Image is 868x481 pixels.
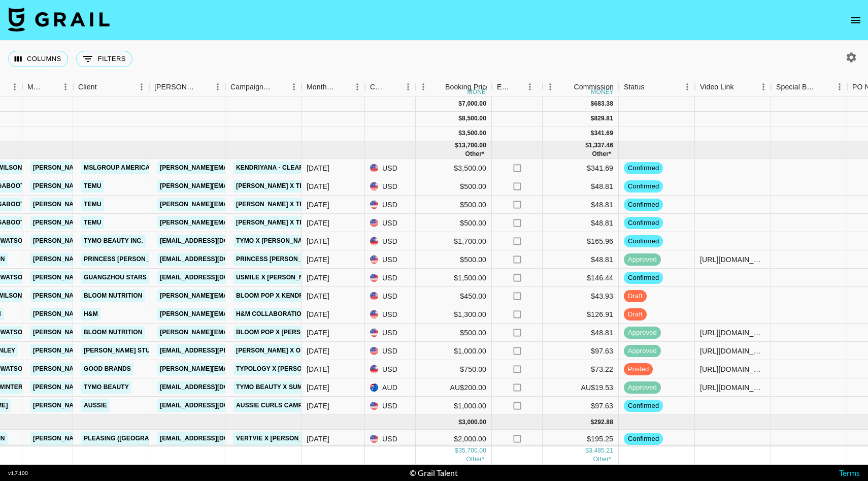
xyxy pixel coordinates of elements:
[645,80,659,94] button: Sort
[776,77,818,97] div: Special Booking Type
[149,77,225,97] div: Booker
[233,253,390,266] a: Princess [PERSON_NAME] X @juliaagratton
[543,397,619,415] div: $97.63
[734,80,748,94] button: Sort
[30,363,248,375] a: [PERSON_NAME][EMAIL_ADDRESS][PERSON_NAME][DOMAIN_NAME]
[365,250,416,269] div: USD
[695,77,771,97] div: Video Link
[233,271,322,284] a: Usmile X [PERSON_NAME]
[700,346,765,356] div: https://www.tiktok.com/@chesneystanley/video/7545581895162072350?lang=en
[307,434,329,444] div: Oct '25
[400,79,416,94] button: Menu
[624,365,653,374] span: posted
[458,447,486,456] div: 35,700.00
[81,290,145,302] a: Bloom Nutrition
[559,80,574,94] button: Sort
[624,182,663,191] span: confirmed
[233,235,316,247] a: TYMO X [PERSON_NAME]
[700,77,734,97] div: Video Link
[307,77,336,97] div: Month Due
[589,141,613,150] div: 1,337.46
[624,218,663,228] span: confirmed
[233,344,427,357] a: [PERSON_NAME] X Old Navy - Back to School Campaign
[410,468,458,478] div: © Grail Talent
[594,418,613,427] div: 292.88
[307,364,329,374] div: Sep '25
[30,432,248,445] a: [PERSON_NAME][EMAIL_ADDRESS][PERSON_NAME][DOMAIN_NAME]
[592,150,611,157] span: AU$ 19.53
[365,360,416,378] div: USD
[30,381,248,394] a: [PERSON_NAME][EMAIL_ADDRESS][PERSON_NAME][DOMAIN_NAME]
[8,470,28,476] div: v 1.7.100
[76,51,132,67] button: Show filters
[624,310,647,319] span: draft
[416,250,492,269] div: $500.00
[543,430,619,448] div: $195.25
[445,77,490,97] div: Booking Price
[624,273,663,283] span: confirmed
[30,344,248,357] a: [PERSON_NAME][EMAIL_ADDRESS][PERSON_NAME][DOMAIN_NAME]
[591,89,614,95] div: money
[307,291,329,301] div: Sep '25
[462,114,486,123] div: 8,500.00
[468,89,490,95] div: money
[416,342,492,360] div: $1,000.00
[81,381,131,394] a: TYMO Beauty
[233,399,380,412] a: Aussie Curls Campaign x [PERSON_NAME]
[30,271,248,284] a: [PERSON_NAME][EMAIL_ADDRESS][PERSON_NAME][DOMAIN_NAME]
[307,163,329,173] div: Sep '25
[624,200,663,210] span: confirmed
[73,77,149,97] div: Client
[416,196,492,214] div: $500.00
[700,254,765,265] div: https://www.tiktok.com/@juliagratton/video/7548936805991697677?lang=en
[154,77,196,97] div: [PERSON_NAME]
[157,198,323,211] a: [PERSON_NAME][EMAIL_ADDRESS][DOMAIN_NAME]
[233,381,345,394] a: TYMO Beauty X Summer Winter
[370,77,386,97] div: Currency
[756,79,771,94] button: Menu
[365,287,416,305] div: USD
[233,326,336,339] a: Bloom Pop X [PERSON_NAME]
[416,397,492,415] div: $1,000.00
[680,79,695,94] button: Menu
[624,237,663,246] span: confirmed
[839,468,860,477] a: Terms
[157,363,375,375] a: [PERSON_NAME][EMAIL_ADDRESS][PERSON_NAME][DOMAIN_NAME]
[157,432,271,445] a: [EMAIL_ADDRESS][DOMAIN_NAME]
[81,326,145,339] a: Bloom Nutrition
[594,129,613,138] div: 341.69
[350,79,365,94] button: Menu
[157,344,323,357] a: [EMAIL_ADDRESS][PERSON_NAME][DOMAIN_NAME]
[416,232,492,250] div: $1,700.00
[700,364,765,374] div: https://www.instagram.com/stories/rebecca_sue_watson/3721682841982588299/
[416,159,492,177] div: $3,500.00
[416,214,492,232] div: $500.00
[624,328,661,338] span: approved
[846,10,866,30] button: open drawer
[624,255,661,265] span: approved
[365,177,416,196] div: USD
[307,236,329,246] div: Sep '25
[7,79,22,94] button: Menu
[624,292,647,301] span: draft
[30,180,248,193] a: [PERSON_NAME][EMAIL_ADDRESS][PERSON_NAME][DOMAIN_NAME]
[30,216,248,229] a: [PERSON_NAME][EMAIL_ADDRESS][PERSON_NAME][DOMAIN_NAME]
[225,77,302,97] div: Campaign (Type)
[157,308,375,320] a: [PERSON_NAME][EMAIL_ADDRESS][PERSON_NAME][DOMAIN_NAME]
[81,235,146,247] a: TYMO BEAUTY INC.
[307,273,329,283] div: Sep '25
[416,305,492,324] div: $1,300.00
[307,309,329,319] div: Sep '25
[624,77,645,97] div: Status
[574,77,614,97] div: Commission
[230,77,272,97] div: Campaign (Type)
[458,418,462,427] div: $
[462,100,486,108] div: 7,000.00
[307,181,329,191] div: Sep '25
[233,198,316,211] a: [PERSON_NAME] X TEMU
[365,159,416,177] div: USD
[771,77,847,97] div: Special Booking Type
[81,162,172,174] a: MSLGROUP Americas, LLC
[272,80,286,94] button: Sort
[591,100,594,108] div: $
